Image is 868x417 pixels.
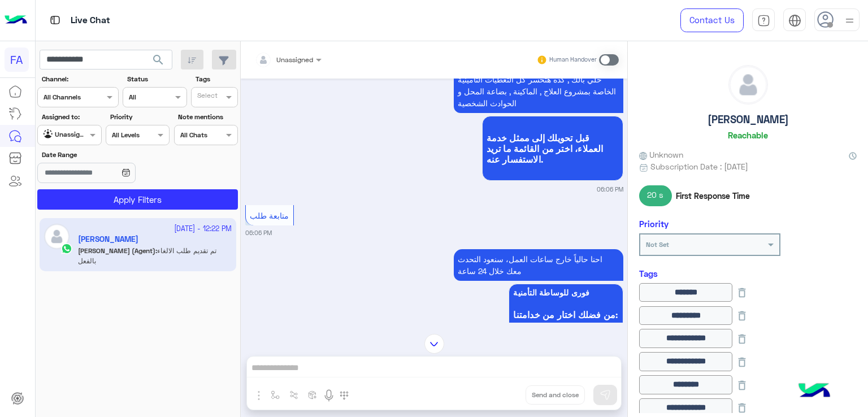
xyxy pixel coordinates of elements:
h6: Reachable [728,130,768,140]
label: Tags [196,74,237,84]
span: Subscription Date : [DATE] [650,160,748,172]
span: Unknown [639,149,683,160]
button: search [145,50,172,74]
span: search [151,53,165,67]
button: Apply Filters [37,189,238,210]
span: 20 s [639,185,672,206]
a: Contact Us [680,8,744,32]
img: tab [757,14,770,27]
label: Channel: [42,74,118,84]
span: من فضلك اختار من خدامتنا: [513,309,618,320]
label: Priority [110,112,168,122]
img: profile [843,14,857,28]
button: Send and close [526,385,585,405]
label: Assigned to: [42,112,100,122]
a: tab [752,8,775,32]
img: defaultAdmin.png [729,66,767,104]
img: tab [788,14,801,27]
span: Unassigned [276,55,313,64]
p: 25/9/2025, 6:06 PM [454,249,623,281]
small: 06:06 PM [597,185,623,194]
label: Note mentions [178,112,236,122]
small: 06:06 PM [245,228,272,237]
label: Status [127,74,185,84]
h6: Tags [639,268,857,279]
p: 25/9/2025, 6:06 PM [454,69,623,113]
h5: [PERSON_NAME] [708,113,789,126]
label: Date Range [42,150,168,160]
div: Select [196,90,218,103]
small: Human Handover [549,55,597,64]
b: Not Set [646,240,669,249]
img: hulul-logo.png [795,372,834,411]
span: First Response Time [676,190,750,202]
div: FA [5,47,29,72]
span: متابعة طلب [250,211,289,220]
img: scroll [424,334,444,354]
p: Live Chat [71,13,110,28]
img: tab [48,13,62,27]
h6: Priority [639,219,669,229]
span: قبل تحويلك إلى ممثل خدمة العملاء، اختر من القائمة ما تريد الاستفسار عنه. [487,132,619,164]
img: Logo [5,8,27,32]
span: فورى للوساطة التأمنية [513,288,618,297]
